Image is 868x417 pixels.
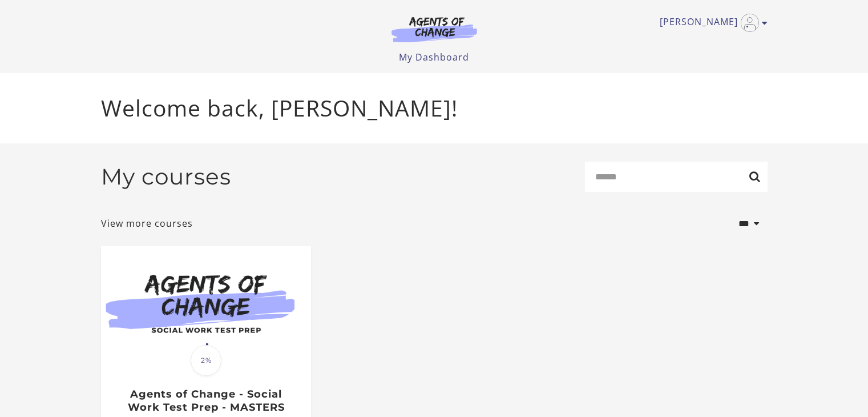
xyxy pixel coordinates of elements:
a: My Dashboard [399,51,469,63]
img: Agents of Change Logo [380,16,489,42]
span: 2% [191,345,221,376]
h3: Agents of Change - Social Work Test Prep - MASTERS [113,388,298,414]
a: View more courses [101,216,193,230]
a: Toggle menu [660,14,762,32]
p: Welcome back, [PERSON_NAME]! [101,91,768,125]
h2: My courses [101,163,231,190]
